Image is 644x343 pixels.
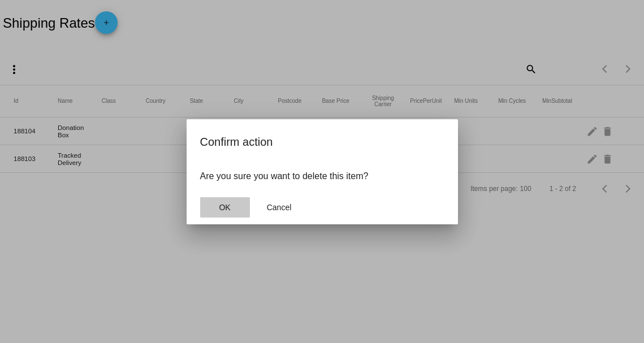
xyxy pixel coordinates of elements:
[200,197,250,218] button: Close dialog
[254,197,304,218] button: Close dialog
[219,203,230,212] span: OK
[267,203,292,212] span: Cancel
[200,133,444,151] h2: Confirm action
[200,171,444,181] p: Are you sure you want to delete this item?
